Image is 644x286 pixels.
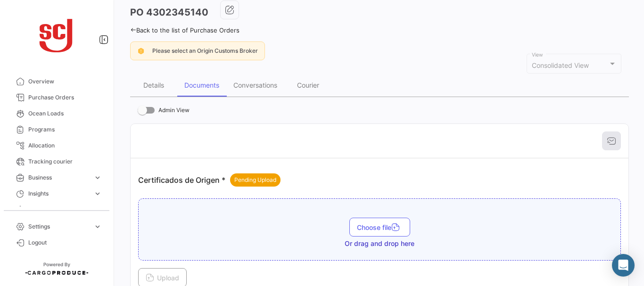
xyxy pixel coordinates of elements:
[28,238,102,247] span: Logout
[8,138,106,154] a: Allocation
[8,90,106,106] a: Purchase Orders
[158,105,190,116] span: Admin View
[357,223,403,231] span: Choose file
[130,6,208,19] h3: PO 4302345140
[93,189,102,198] span: expand_more
[8,74,106,90] a: Overview
[8,122,106,138] a: Programs
[28,125,102,134] span: Programs
[93,222,102,231] span: expand_more
[28,109,102,118] span: Ocean Loads
[93,173,102,182] span: expand_more
[28,141,102,150] span: Allocation
[345,239,414,248] span: Or drag and drop here
[184,81,219,89] div: Documents
[234,176,276,184] span: Pending Upload
[28,189,90,198] span: Insights
[28,173,90,182] span: Business
[28,93,102,102] span: Purchase Orders
[28,157,102,166] span: Tracking courier
[532,61,589,69] mat-select-trigger: Consolidated View
[28,77,102,86] span: Overview
[28,205,102,214] span: Carbon Footprint
[33,11,80,58] img: scj_logo1.svg
[8,106,106,122] a: Ocean Loads
[297,81,319,89] div: Courier
[8,202,106,218] a: Carbon Footprint
[143,81,164,89] div: Details
[8,154,106,170] a: Tracking courier
[612,254,635,277] div: Abrir Intercom Messenger
[28,222,90,231] span: Settings
[152,47,258,54] span: Please select an Origin Customs Broker
[130,26,239,34] a: Back to the list of Purchase Orders
[138,173,281,187] p: Certificados de Origen *
[146,274,179,282] span: Upload
[233,81,277,89] div: Conversations
[349,218,410,237] button: Choose file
